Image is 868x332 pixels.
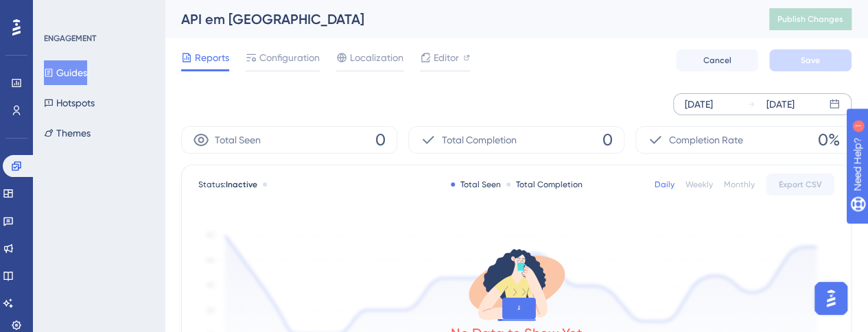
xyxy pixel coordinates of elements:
button: Export CSV [766,174,834,195]
div: ENGAGEMENT [44,33,96,44]
iframe: UserGuiding AI Assistant Launcher [810,278,852,319]
div: [DATE] [766,96,795,112]
span: Export CSV [779,179,822,190]
span: Reports [195,49,229,66]
span: Total Seen [215,132,261,148]
div: API em [GEOGRAPHIC_DATA] [181,10,735,29]
span: Need Help? [32,3,86,20]
div: Weekly [685,179,713,190]
button: Hotspots [44,91,95,115]
div: Monthly [724,179,755,190]
span: Save [801,55,820,66]
span: Configuration [259,49,320,66]
button: Themes [44,121,91,145]
button: Save [769,49,852,71]
button: Publish Changes [769,8,852,30]
span: Localization [350,49,403,66]
span: Publish Changes [777,14,843,25]
span: Cancel [703,55,731,66]
span: Completion Rate [669,132,743,148]
div: [DATE] [685,96,713,112]
span: Total Completion [442,132,517,148]
span: 0 [602,129,613,151]
div: Daily [655,179,675,190]
span: Editor [434,49,459,66]
div: Total Completion [506,179,583,190]
span: 0 [375,129,386,151]
button: Guides [44,60,87,85]
span: 0% [818,129,840,151]
span: Status: [198,179,257,190]
div: 1 [95,7,99,18]
button: Cancel [676,49,758,71]
span: Inactive [226,180,257,189]
div: Total Seen [451,179,501,190]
